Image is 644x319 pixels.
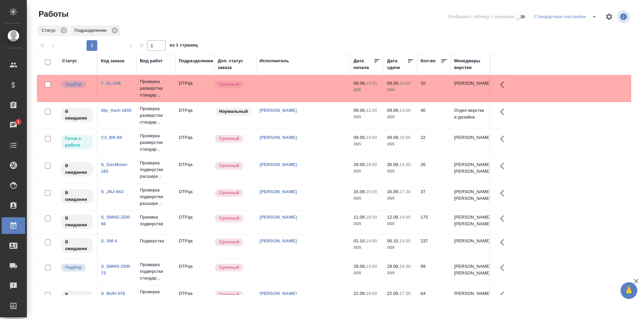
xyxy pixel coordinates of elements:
[421,58,436,64] div: Кол-во
[140,261,172,282] p: Проверка подверстки стандар...
[387,244,414,251] p: 2025
[387,189,399,194] p: 16.09,
[387,162,399,167] p: 30.09,
[101,162,128,174] a: S_GacMotor-165
[175,131,214,154] td: DTPqa
[140,238,172,244] p: Подверстка
[496,185,512,201] button: Здесь прячутся важные кнопки
[140,160,172,180] p: Проверка подверстки расшире...
[387,141,414,148] p: 2025
[354,168,380,175] p: 2025
[354,291,366,296] p: 22.09,
[454,107,486,121] p: Отдел верстки и дизайна
[101,215,131,226] a: S_SMNS-ZDR-66
[354,114,380,121] p: 2025
[140,214,172,227] p: Приемка подверстки
[387,108,399,113] p: 09.09,
[399,108,411,113] p: 13:00
[366,215,377,220] p: 18:00
[387,291,399,296] p: 22.09,
[354,221,380,227] p: 2025
[354,81,366,86] p: 09.09,
[219,215,239,222] p: Срочный
[101,135,122,140] a: C3_BR-60
[496,131,512,147] button: Здесь прячутся важные кнопки
[38,25,69,36] div: Статус
[621,282,637,299] button: 🙏
[260,238,297,243] a: [PERSON_NAME]
[101,291,125,296] a: S_BUH-378
[219,162,239,169] p: Срочный
[101,238,117,243] a: S_XM-4
[260,135,297,140] a: [PERSON_NAME]
[218,58,253,71] div: Доп. статус заказа
[417,260,451,283] td: 99
[65,264,82,271] p: Подбор
[65,189,89,203] p: В ожидании
[417,77,451,100] td: 10
[354,141,380,148] p: 2025
[60,107,94,123] div: Исполнитель назначен, приступать к работе пока рано
[219,239,239,245] p: Срочный
[617,10,631,23] span: Посмотреть информацию
[175,185,214,209] td: DTPqa
[496,260,512,276] button: Здесь прячутся важные кнопки
[354,108,366,113] p: 09.09,
[447,13,514,20] span: Отобразить таблицу с оценками
[496,287,512,303] button: Здесь прячутся важные кнопки
[417,287,451,310] td: 64
[366,135,377,140] p: 14:00
[101,58,124,64] div: Код заказа
[62,58,77,64] div: Статус
[366,238,377,243] p: 14:00
[454,134,486,141] p: [PERSON_NAME]
[387,215,399,220] p: 12.09,
[65,135,89,149] p: Готов к работе
[140,58,163,64] div: Вид работ
[399,135,411,140] p: 15:00
[65,81,82,88] p: Подбор
[260,291,297,296] a: [PERSON_NAME]
[366,162,377,167] p: 19:00
[175,211,214,234] td: DTPqa
[175,158,214,181] td: DTPqa
[454,214,486,227] p: [PERSON_NAME], [PERSON_NAME]
[366,291,377,296] p: 16:00
[354,270,380,276] p: 2025
[454,263,486,276] p: [PERSON_NAME], [PERSON_NAME]
[417,185,451,209] td: 37
[260,215,297,220] a: [PERSON_NAME]
[70,25,120,36] div: Подразделение
[60,80,94,89] div: Можно подбирать исполнителей
[219,189,239,196] p: Срочный
[354,195,380,202] p: 2025
[387,221,414,227] p: 2025
[496,158,512,174] button: Здесь прячутся важные кнопки
[140,78,172,98] p: Проверка разверстки стандар...
[366,108,377,113] p: 12:00
[387,81,399,86] p: 09.09,
[399,238,411,243] p: 14:00
[140,105,172,126] p: Проверка разверстки стандар...
[354,264,366,269] p: 29.09,
[399,291,411,296] p: 17:30
[219,264,239,271] p: Срочный
[366,189,377,194] p: 15:00
[219,135,239,142] p: Срочный
[42,27,58,34] p: Статус
[496,234,512,250] button: Здесь прячутся важные кнопки
[74,27,109,34] p: Подразделение
[387,270,414,276] p: 2025
[417,158,451,181] td: 26
[354,87,380,93] p: 2025
[175,104,214,127] td: DTPqa
[399,81,411,86] p: 14:00
[417,211,451,234] td: 175
[417,234,451,258] td: 237
[65,291,89,305] p: В ожидании
[496,211,512,227] button: Здесь прячутся важные кнопки
[175,260,214,283] td: DTPqa
[354,162,366,167] p: 29.09,
[2,117,25,134] a: 1
[140,289,172,309] p: Проверка подверстки стандар...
